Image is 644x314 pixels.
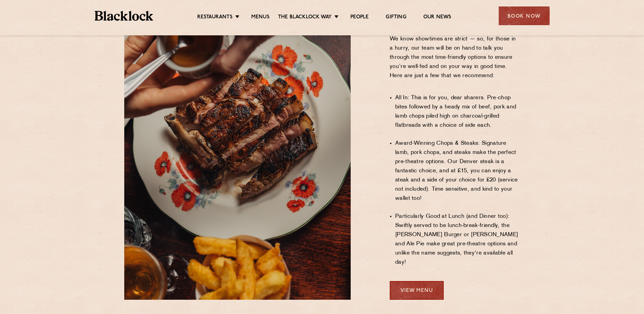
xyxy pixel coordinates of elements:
a: Gifting [386,14,406,21]
a: The Blacklock Way [278,14,332,21]
img: BL_Textured_Logo-footer-cropped.svg [95,11,153,21]
a: Our News [423,14,452,21]
li: Award-Winning Chops & Steaks: Signature lamb, pork chops, and steaks make the perfect pre-theatre... [395,139,520,203]
a: People [350,14,369,21]
a: Restaurants [197,14,233,21]
li: Particularly Good at Lunch (and Dinner too): Swiftly served to be lunch-break-friendly, the [PERS... [395,212,520,267]
a: View Menu [390,281,444,300]
p: We know showtimes are strict — so, for those in a hurry, our team will be on hand to talk you thr... [390,35,520,90]
a: Menus [251,14,270,21]
div: Book Now [499,6,550,25]
li: All In: This is for you, dear sharers. Pre-chop bites followed by a heady mix of beef, pork and l... [395,93,520,130]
